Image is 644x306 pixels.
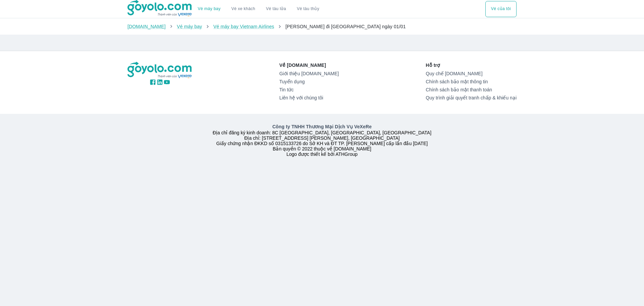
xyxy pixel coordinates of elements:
div: choose transportation mode [193,1,325,17]
p: Về [DOMAIN_NAME] [279,62,339,69]
span: [PERSON_NAME] đi [GEOGRAPHIC_DATA] ngày 01/01 [285,24,406,29]
nav: breadcrumb [127,23,517,30]
a: Quy chế [DOMAIN_NAME] [426,71,517,76]
a: Vé máy bay [198,6,221,11]
a: Giới thiệu [DOMAIN_NAME] [279,71,339,76]
a: Liên hệ với chúng tôi [279,95,339,100]
a: Vé máy bay [177,24,202,29]
p: Hỗ trợ [426,62,517,69]
a: Tin tức [279,87,339,92]
a: [DOMAIN_NAME] [127,24,166,29]
a: Chính sách bảo mật thông tin [426,79,517,84]
div: choose transportation mode [485,1,517,17]
button: Vé của tôi [485,1,517,17]
a: Vé xe khách [231,6,255,11]
button: Vé tàu thủy [291,1,325,17]
p: Công ty TNHH Thương Mại Dịch Vụ VeXeRe [129,123,515,130]
div: Địa chỉ đăng ký kinh doanh: 8C [GEOGRAPHIC_DATA], [GEOGRAPHIC_DATA], [GEOGRAPHIC_DATA] Địa chỉ: [... [123,123,521,157]
a: Chính sách bảo mật thanh toán [426,87,517,92]
img: logo [127,62,193,79]
a: Quy trình giải quyết tranh chấp & khiếu nại [426,95,517,100]
a: Vé máy bay Vietnam Airlines [213,24,274,29]
a: Tuyển dụng [279,79,339,84]
a: Vé tàu lửa [261,1,291,17]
